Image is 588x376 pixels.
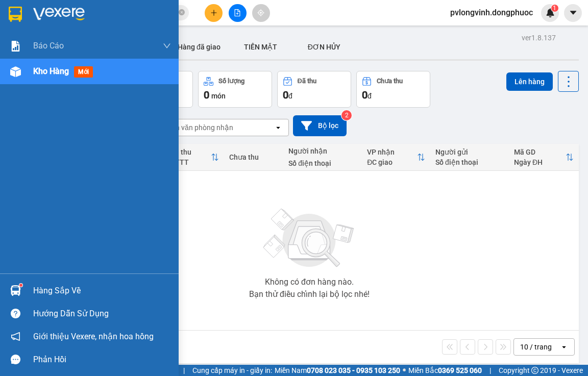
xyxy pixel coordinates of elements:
[33,352,171,367] div: Phản hồi
[362,144,430,171] th: Toggle SortBy
[10,41,21,52] img: solution-icon
[514,148,566,156] div: Mã GD
[564,4,582,22] button: caret-down
[229,153,278,161] div: Chưa thu
[489,365,491,376] span: |
[435,158,504,166] div: Số điện thoại
[170,148,211,156] div: Đã thu
[165,144,224,171] th: Toggle SortBy
[308,43,340,51] span: ĐƠN HỦY
[33,39,64,52] span: Báo cáo
[265,278,354,286] div: Không có đơn hàng nào.
[520,342,552,352] div: 10 / trang
[531,367,538,374] span: copyright
[33,66,69,76] span: Kho hàng
[258,203,360,274] img: svg+xml;base64,PHN2ZyBjbGFzcz0ibGlzdC1wbHVnX19zdmciIHhtbG5zPSJodHRwOi8vd3d3LnczLm9yZy8yMDAwL3N2Zy...
[551,5,558,12] sup: 1
[506,72,553,91] button: Lên hàng
[288,159,357,167] div: Số điện thoại
[356,71,430,108] button: Chưa thu0đ
[19,284,22,287] sup: 1
[163,42,171,50] span: down
[179,9,185,15] span: close-circle
[560,343,568,351] svg: open
[435,148,504,156] div: Người gửi
[244,43,277,51] span: TIỀN MẶT
[257,9,264,16] span: aim
[163,122,233,133] div: Chọn văn phòng nhận
[553,5,556,12] span: 1
[522,32,556,43] div: ver 1.8.137
[33,330,154,343] span: Giới thiệu Vexere, nhận hoa hồng
[11,332,20,341] span: notification
[509,144,579,171] th: Toggle SortBy
[205,4,223,22] button: plus
[229,4,247,22] button: file-add
[170,158,211,166] div: HTTT
[179,8,185,18] span: close-circle
[341,110,352,120] sup: 2
[11,309,20,318] span: question-circle
[377,78,403,85] div: Chưa thu
[274,123,282,132] svg: open
[33,283,171,298] div: Hàng sắp về
[198,71,272,108] button: Số lượng0món
[275,365,400,376] span: Miền Nam
[362,89,367,101] span: 0
[546,8,555,17] img: icon-new-feature
[192,365,272,376] span: Cung cấp máy in - giấy in:
[252,4,270,22] button: aim
[288,92,292,100] span: đ
[210,9,217,16] span: plus
[169,35,229,59] button: Hàng đã giao
[204,89,209,101] span: 0
[183,365,185,376] span: |
[569,8,578,17] span: caret-down
[33,306,171,321] div: Hướng dẫn sử dụng
[249,290,370,298] div: Bạn thử điều chỉnh lại bộ lọc nhé!
[74,66,93,78] span: mới
[11,355,20,364] span: message
[293,115,347,136] button: Bộ lọc
[307,366,400,374] strong: 0708 023 035 - 0935 103 250
[367,148,417,156] div: VP nhận
[277,71,351,108] button: Đã thu0đ
[367,158,417,166] div: ĐC giao
[442,6,541,19] span: pvlongvinh.dongphuoc
[10,285,21,296] img: warehouse-icon
[10,66,21,77] img: warehouse-icon
[514,158,566,166] div: Ngày ĐH
[438,366,482,374] strong: 0369 525 060
[9,7,22,22] img: logo-vxr
[211,92,226,100] span: món
[234,9,241,16] span: file-add
[298,78,316,85] div: Đã thu
[367,92,372,100] span: đ
[283,89,288,101] span: 0
[288,147,357,155] div: Người nhận
[403,368,406,372] span: ⚪️
[408,365,482,376] span: Miền Bắc
[218,78,244,85] div: Số lượng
